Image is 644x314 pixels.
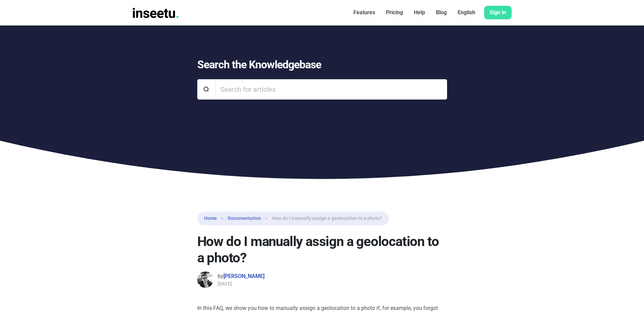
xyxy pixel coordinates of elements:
[386,9,403,16] font: Pricing
[218,272,264,280] div: by
[408,6,430,19] a: Help
[197,58,447,71] h1: Search the Knowledgebase
[430,6,452,19] a: Blog
[197,233,447,266] h1: How do I manually assign a geolocation to a photo?
[353,9,375,16] font: Features
[484,6,512,19] a: Sign in
[215,79,447,100] input: Search
[348,6,381,19] a: Features
[228,215,261,222] a: Documentation
[436,9,447,16] font: Blog
[261,214,382,223] li: How do I manually assign a geolocation to a photo?
[223,273,264,279] a: [PERSON_NAME]
[204,215,217,222] a: Home
[381,6,408,19] a: Pricing
[218,280,264,287] div: [DATE]
[133,8,179,18] img: INSEETU
[452,6,481,19] a: English
[197,212,389,225] nav: breadcrumb
[490,9,506,16] font: Sign in
[414,9,425,16] font: Help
